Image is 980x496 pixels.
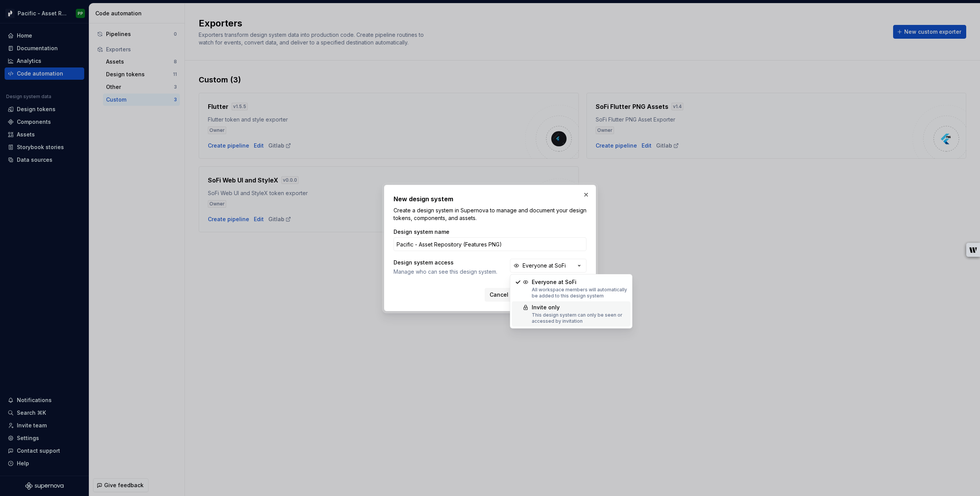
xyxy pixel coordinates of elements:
[394,259,454,266] label: Design system access
[394,268,502,276] span: Manage who can see this design system.
[523,262,566,269] div: Everyone at SoFi
[394,194,586,204] h2: New design system
[490,291,508,299] span: Cancel
[485,288,513,302] button: Cancel
[532,312,627,324] div: This design system can only be seen or accessed by invitation
[394,228,449,236] label: Design system name
[532,278,627,286] div: Everyone at SoFi
[510,274,632,328] div: Suggestions
[394,207,586,222] p: Create a design system in Supernova to manage and document your design tokens, components, and as...
[532,304,627,311] div: Invite only
[532,287,627,299] div: All workspace members will automatically be added to this design system
[510,259,586,273] button: Everyone at SoFi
